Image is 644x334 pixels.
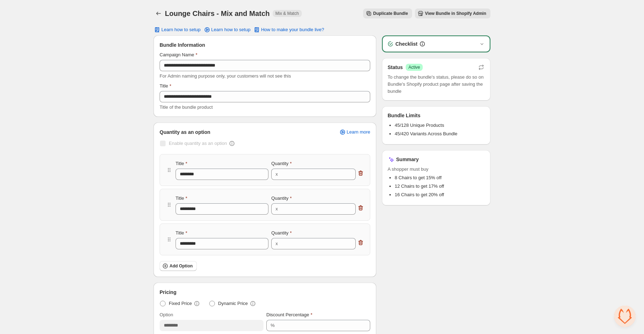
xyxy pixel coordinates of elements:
[160,41,205,49] span: Bundle Information
[271,230,292,237] label: Quantity
[347,129,370,135] span: Learn more
[211,27,251,33] span: Learn how to setup
[271,195,292,202] label: Quantity
[199,25,255,35] a: Learn how to setup
[395,191,485,198] li: 16 Chairs to get 20% off
[388,112,421,119] h3: Bundle Limits
[276,11,299,16] span: Mix & Match
[218,300,248,307] span: Dynamic Price
[388,166,485,173] span: A shopper must buy
[276,171,278,178] div: x
[395,40,417,47] h3: Checklist
[160,289,176,296] span: Pricing
[363,9,412,18] button: Duplicate Bundle
[160,73,291,79] span: For Admin naming purpose only, your customers will not see this
[160,51,198,58] label: Campaign Name
[388,74,485,95] span: To change the bundle's status, please do so on Bundle's Shopify product page after saving the bundle
[160,104,213,110] span: Title of the bundle product
[160,311,173,318] label: Option
[395,123,444,128] span: 45/128 Unique Products
[169,141,227,146] span: Enable quantity as an option
[154,9,163,18] button: Back
[266,311,312,318] label: Discount Percentage
[160,129,210,136] span: Quantity as an option
[395,131,457,136] span: 45/420 Variants Across Bundle
[373,11,408,16] span: Duplicate Bundle
[170,263,193,269] span: Add Option
[160,261,197,271] button: Add Option
[388,64,403,71] h3: Status
[415,9,490,18] button: View Bundle in Shopify Admin
[425,11,486,16] span: View Bundle in Shopify Admin
[271,160,292,167] label: Quantity
[249,25,328,35] button: How to make your bundle live?
[271,322,275,329] div: %
[276,240,278,247] div: x
[396,156,419,163] h3: Summary
[395,183,485,190] li: 12 Chairs to get 17% off
[395,174,485,181] li: 8 Chairs to get 15% off
[614,306,635,327] a: Open chat
[165,9,270,18] h1: Lounge Chairs - Mix and Match
[160,83,171,90] label: Title
[276,205,278,213] div: x
[176,195,187,202] label: Title
[335,127,374,137] a: Learn more
[261,27,324,33] span: How to make your bundle live?
[161,27,201,33] span: Learn how to setup
[409,64,420,70] span: Active
[176,160,187,167] label: Title
[169,300,192,307] span: Fixed Price
[176,230,187,237] label: Title
[149,25,205,35] button: Learn how to setup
